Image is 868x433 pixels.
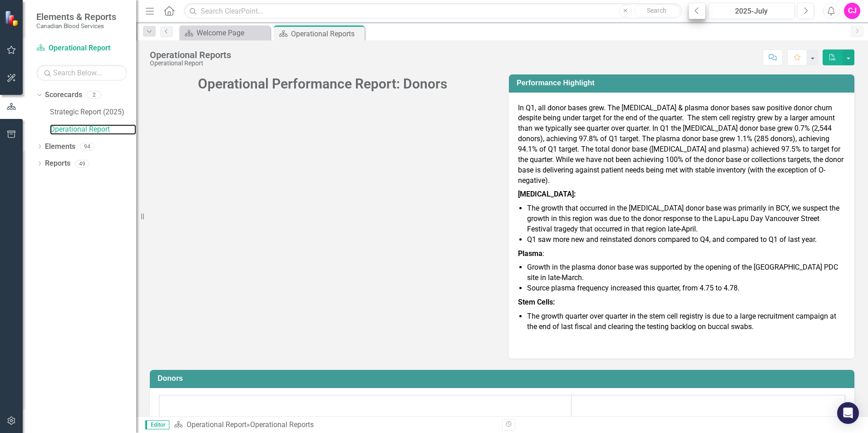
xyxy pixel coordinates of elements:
span: Operational Performance Report: Donors [198,76,447,92]
input: Search ClearPoint... [184,3,682,19]
div: Welcome Page [197,27,268,39]
strong: Stem Cells: [518,298,555,306]
li: Growth in the plasma donor base was supported by the opening of the [GEOGRAPHIC_DATA] PDC site in... [527,262,845,283]
a: Reports [45,158,70,169]
h3: Donors [158,374,850,383]
p: In Q1, all donor bases grew. The [MEDICAL_DATA] & plasma donor bases saw positive donor churn des... [518,101,845,188]
button: 2025-July [708,3,795,19]
span: Editor [145,420,169,429]
div: » [174,420,495,430]
input: Search Below... [36,65,127,81]
div: Operational Reports [291,28,362,39]
a: Operational Report [36,43,127,54]
button: CJ [844,3,860,19]
a: Scorecards [45,90,82,100]
a: Strategic Report (2025) [50,107,136,118]
li: The growth quarter over quarter in the stem cell registry is due to a large recruitment campaign ... [527,311,845,332]
a: Operational Report [50,124,136,135]
span: Search [647,7,666,14]
div: Open Intercom Messenger [837,402,859,424]
div: 94 [80,143,94,150]
li: Source plasma frequency increased this quarter, from 4.75 to 4.78. [527,283,845,294]
div: Operational Report [150,60,231,67]
span: Elements & Reports [36,11,116,22]
a: Operational Report [187,420,247,429]
button: Search [634,5,680,17]
div: 2025-July [711,6,792,17]
strong: [MEDICAL_DATA]: [518,190,576,198]
h3: Performance Highlight [517,79,850,87]
a: Elements [45,142,75,152]
p: : [518,247,845,261]
strong: Plasma [518,249,542,258]
div: 49 [75,160,89,167]
div: Operational Reports [250,420,314,429]
li: The growth that occurred in the [MEDICAL_DATA] donor base was primarily in BCY, we suspect the gr... [527,203,845,235]
small: Canadian Blood Services [36,22,116,30]
li: Q1 saw more new and reinstated donors compared to Q4, and compared to Q1 of last year. [527,235,845,245]
img: ClearPoint Strategy [4,10,21,27]
a: Welcome Page [182,27,268,39]
div: 2 [87,91,101,99]
div: Operational Reports [150,50,231,60]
